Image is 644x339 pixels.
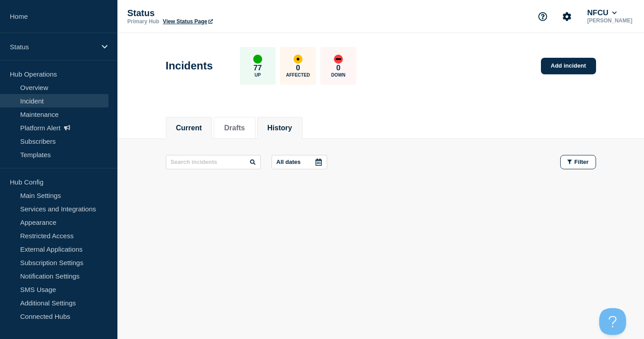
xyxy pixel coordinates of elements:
[575,159,589,165] span: Filter
[268,124,292,132] button: History
[253,64,262,73] p: 77
[331,73,346,77] p: Down
[10,43,96,51] p: Status
[176,124,202,132] button: Current
[277,159,301,165] p: All dates
[585,9,618,17] button: NFCU
[166,60,213,72] h1: Incidents
[585,17,634,24] p: [PERSON_NAME]
[253,55,262,64] div: up
[286,73,310,77] p: Affected
[541,58,596,74] a: Add incident
[558,7,576,26] button: Account settings
[255,73,261,77] p: Up
[560,155,596,169] button: Filter
[533,7,552,26] button: Support
[294,55,303,64] div: affected
[296,64,300,73] p: 0
[163,18,212,25] a: View Status Page
[127,8,307,18] p: Status
[336,64,340,73] p: 0
[127,18,159,25] p: Primary Hub
[166,155,261,169] input: Search incidents
[272,155,327,169] button: All dates
[334,55,343,64] div: down
[224,124,245,132] button: Drafts
[599,308,626,335] iframe: Help Scout Beacon - Open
